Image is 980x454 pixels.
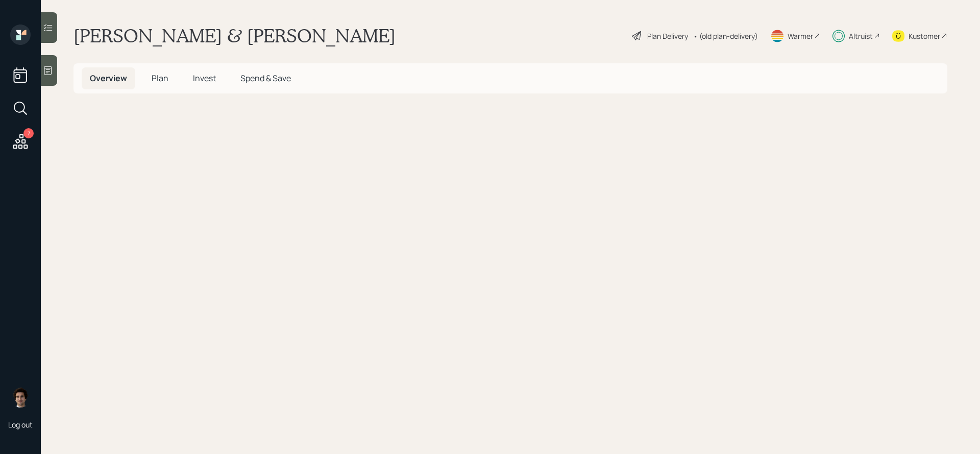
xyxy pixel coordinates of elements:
div: 7 [23,128,34,138]
div: • (old plan-delivery) [693,31,758,41]
span: Plan [152,73,168,84]
div: Warmer [788,31,813,41]
span: Overview [90,73,127,84]
div: Altruist [849,31,873,41]
span: Invest [193,73,216,84]
div: Log out [8,420,33,429]
div: Plan Delivery [647,31,688,41]
h1: [PERSON_NAME] & [PERSON_NAME] [73,25,396,47]
img: harrison-schaefer-headshot-2.png [10,387,31,408]
span: Spend & Save [240,73,291,84]
div: Kustomer [909,31,940,41]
